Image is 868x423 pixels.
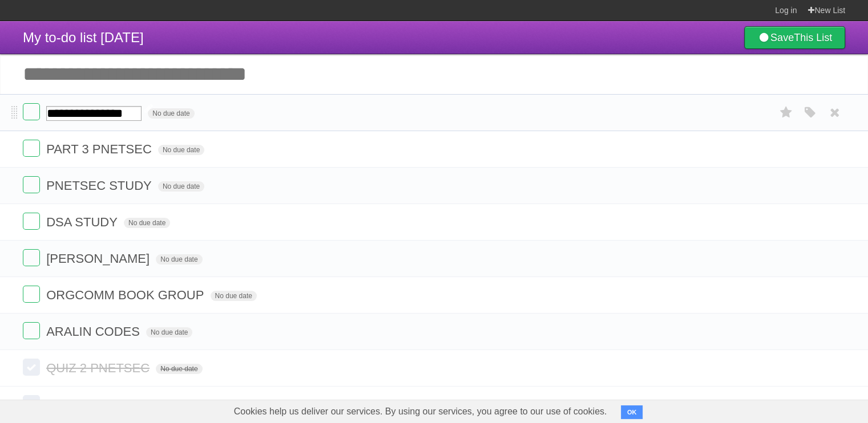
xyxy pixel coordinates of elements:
label: Done [23,322,40,339]
label: Done [23,395,40,412]
span: Cookies help us deliver our services. By using our services, you agree to our use of cookies. [223,400,619,423]
span: No due date [146,327,192,337]
label: Star task [776,103,797,122]
label: Done [23,213,40,230]
span: QUIZ 1 PNETSEC [46,397,152,412]
span: No due date [158,181,204,192]
label: Done [23,140,40,157]
span: PART 3 PNETSEC [46,142,155,156]
span: [PERSON_NAME] [46,251,152,266]
span: PNETSEC STUDY [46,178,155,193]
span: No due date [158,145,204,155]
label: Done [23,286,40,303]
span: No due date [156,364,202,374]
label: Done [23,103,40,120]
label: Done [23,249,40,266]
span: No due date [148,108,194,119]
button: OK [621,405,643,419]
span: DSA STUDY [46,215,120,229]
span: No due date [156,254,202,265]
span: ARALIN CODES [46,324,143,339]
a: SaveThis List [744,26,845,49]
span: No due date [211,291,257,301]
span: No due date [124,218,170,228]
span: ORGCOMM BOOK GROUP [46,288,207,302]
label: Done [23,359,40,376]
span: QUIZ 2 PNETSEC [46,361,152,375]
b: This List [794,32,832,43]
label: Done [23,176,40,193]
span: My to-do list [DATE] [23,30,144,45]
